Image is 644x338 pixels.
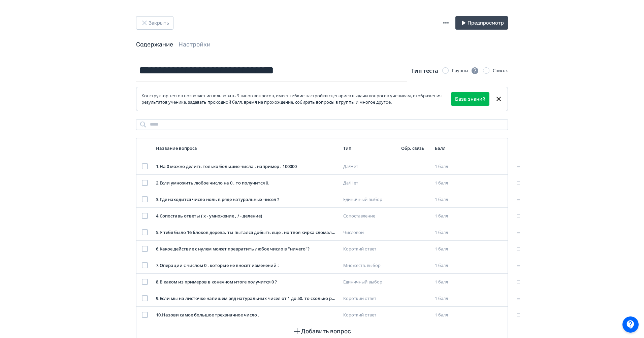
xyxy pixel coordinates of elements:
[156,145,338,151] div: Название вопроса
[156,312,338,318] div: 10 . Назови самое большое трехзначное число .
[156,279,338,285] div: 8 . В каком из примеров в конечном итоге получится 0 ?
[156,229,338,236] div: 5 . У тебя было 16 блоков дерева, ты пытался добыть еще , но твоя кирка сломалась на половине доб...
[156,163,338,170] div: 1 . На 0 можно делить только большие числа , например , 100000
[401,145,429,151] div: Обр. связь
[435,262,460,269] div: 1 балл
[156,262,338,269] div: 7 . Операции с числом 0 , которые не вносят изменений :
[136,41,173,48] a: Содержание
[435,229,460,236] div: 1 балл
[156,196,338,203] div: 3 . Где находится число ноль в ряде натуральных чисел ?
[156,246,338,252] div: 6 . Какое действие с нулем может превратить любое число в "ничего"?
[343,246,396,252] div: Короткий ответ
[343,163,396,170] div: Да/Нет
[179,41,211,48] a: Настройки
[411,67,438,74] span: Тип теста
[435,145,460,151] div: Балл
[343,262,396,269] div: Множеств. выбор
[452,67,479,75] div: Группы
[136,16,173,30] button: Закрыть
[435,213,460,219] div: 1 балл
[435,163,460,170] div: 1 балл
[455,16,508,30] button: Предпросмотр
[435,246,460,252] div: 1 балл
[455,95,485,103] a: База знаний
[343,145,396,151] div: Тип
[343,213,396,219] div: Сопоставление
[156,180,338,187] div: 2 . Если умножить любое число на 0 , то получится 0.
[343,196,396,203] div: Единичный выбор
[343,229,396,236] div: Числовой
[156,213,338,219] div: 4 . Сопоставь ответы ( х - умножение , / - деление)
[343,295,396,302] div: Короткий ответ
[343,279,396,285] div: Единичный выбор
[343,180,396,187] div: Да/Нет
[435,279,460,285] div: 1 балл
[493,67,508,74] div: Список
[451,92,489,106] button: База знаний
[435,196,460,203] div: 1 балл
[435,312,460,318] div: 1 балл
[156,295,338,302] div: 9 . Если мы на листочке напишем ряд натуральных чисел от 1 до 50, то сколько раз мы напишем цифру...
[343,312,396,318] div: Короткий ответ
[435,295,460,302] div: 1 балл
[435,180,460,187] div: 1 балл
[141,93,451,106] div: Конструктор тестов позволяет использовать 9 типов вопросов, имеет гибкие настройки сценариев выда...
